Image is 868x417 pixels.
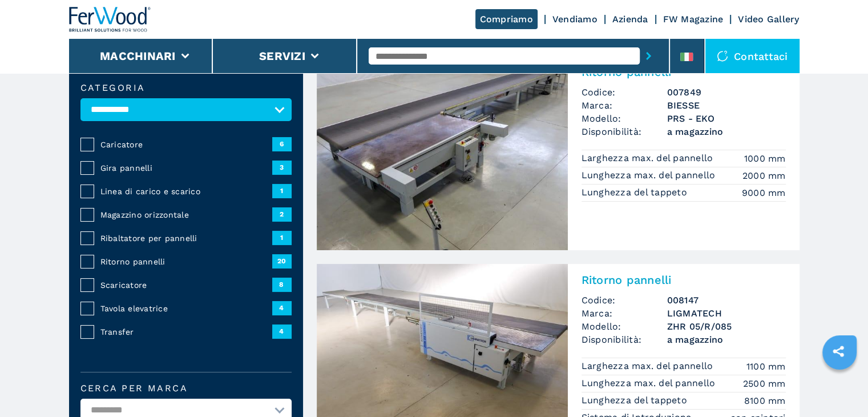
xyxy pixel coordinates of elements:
[582,112,667,125] span: Modello:
[582,307,667,320] span: Marca:
[272,324,292,338] span: 4
[272,301,292,315] span: 4
[705,39,800,73] div: Contattaci
[667,307,786,320] h3: LIGMATECH
[259,49,305,63] button: Servizi
[272,184,292,198] span: 1
[317,56,568,250] img: Ritorno pannelli BIESSE PRS - EKO
[80,83,292,93] label: Categoria
[582,86,667,99] span: Codice:
[582,360,716,372] p: Larghezza max. del pannello
[100,279,272,291] span: Scaricatore
[100,49,176,63] button: Macchinari
[640,43,657,69] button: submit-button
[100,232,272,244] span: Ribaltatore per pannelli
[738,14,799,25] a: Video Gallery
[582,394,691,407] p: Lunghezza del tappeto
[667,86,786,99] h3: 007849
[667,294,786,307] h3: 008147
[317,56,800,250] a: Ritorno pannelli BIESSE PRS - EKORitorno pannelliCodice:007849Marca:BIESSEModello:PRS - EKODispon...
[475,9,538,29] a: Compriamo
[100,303,272,314] span: Tavola elevatrice
[667,320,786,333] h3: ZHR 05/R/085
[100,139,272,150] span: Caricatore
[100,209,272,220] span: Magazzino orizzontale
[272,161,292,174] span: 3
[100,326,272,338] span: Transfer
[819,366,859,408] iframe: Chat
[667,112,786,125] h3: PRS - EKO
[582,333,667,346] span: Disponibilità:
[552,14,597,25] a: Vendiamo
[667,333,786,346] span: a magazzino
[272,137,292,151] span: 6
[582,186,691,199] p: Lunghezza del tappeto
[612,14,648,25] a: Azienda
[744,152,786,165] em: 1000 mm
[69,7,151,32] img: Ferwood
[746,360,786,373] em: 1100 mm
[582,320,667,333] span: Modello:
[744,394,786,407] em: 8100 mm
[100,186,272,197] span: Linea di carico e scarico
[663,14,724,25] a: FW Magazine
[582,152,716,165] p: Larghezza max. del pannello
[582,169,718,182] p: Lunghezza max. del pannello
[272,278,292,291] span: 8
[667,125,786,138] span: a magazzino
[717,50,728,62] img: Contattaci
[582,294,667,307] span: Codice:
[272,207,292,221] span: 2
[743,377,786,390] em: 2500 mm
[824,337,853,366] a: sharethis
[582,377,718,390] p: Lunghezza max. del pannello
[582,125,667,138] span: Disponibilità:
[100,256,272,267] span: Ritorno pannelli
[100,162,272,174] span: Gira pannelli
[80,384,292,393] label: Cerca per marca
[742,186,786,199] em: 9000 mm
[742,169,786,182] em: 2000 mm
[272,231,292,244] span: 1
[582,273,786,287] h2: Ritorno pannelli
[272,254,292,268] span: 20
[667,99,786,112] h3: BIESSE
[582,99,667,112] span: Marca:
